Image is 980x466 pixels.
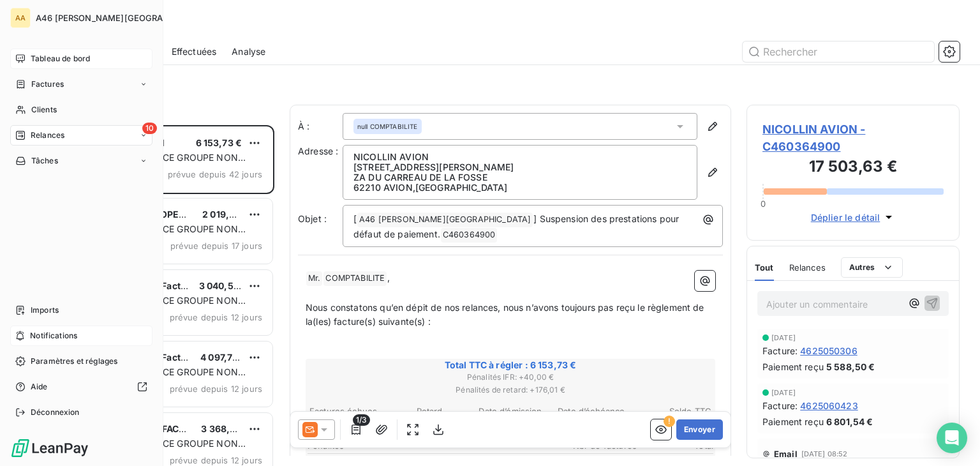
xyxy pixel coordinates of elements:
[31,356,117,367] span: Paramètres et réglages
[323,271,387,286] span: COMPTABILITE
[91,366,246,390] span: PLAN DE RELANCE GROUPE NON AUTOMATIQUE
[306,302,707,327] span: Nous constatons qu’en dépit de nos relances, nous n’avons toujours pas reçu le règlement de la(le...
[142,123,157,134] span: 10
[762,121,944,155] span: NICOLLIN AVION - C460364900
[91,295,246,319] span: PLAN DE RELANCE GROUPE NON AUTOMATIQUE
[743,41,934,62] input: Rechercher
[755,262,774,273] span: Tout
[807,210,900,225] button: Déplier le détail
[353,213,357,224] span: [
[762,344,798,357] span: Facture :
[762,415,824,428] span: Paiement reçu
[676,419,723,440] button: Envoyer
[170,312,262,322] span: prévue depuis 12 jours
[841,257,903,278] button: Autres
[353,414,370,426] span: 1/3
[353,152,687,162] p: NICOLLIN AVION
[937,423,967,453] div: Open Intercom Messenger
[306,271,322,286] span: Mr.
[308,359,713,372] span: Total TTC à régler : 6 153,73 €
[353,183,687,193] p: 62210 AVION , [GEOGRAPHIC_DATA]
[632,405,712,418] th: Solde TTC
[31,79,64,90] span: Factures
[308,372,713,383] span: Pénalités IFR : + 40,00 €
[298,120,343,133] label: À :
[471,405,551,418] th: Date d’émission
[771,389,796,396] span: [DATE]
[201,423,250,434] span: 3 368,55 €
[308,384,713,396] span: Pénalités de retard : + 176,01 €
[762,399,798,412] span: Facture :
[31,130,64,141] span: Relances
[800,344,857,357] span: 4625050306
[31,381,48,393] span: Aide
[91,152,246,176] span: PLAN DE RELANCE GROUPE NON AUTOMATIQUE
[298,213,327,224] span: Objet :
[774,449,798,459] span: Email
[10,438,89,458] img: Logo LeanPay
[762,155,944,181] h3: 17 503,63 €
[36,13,212,23] span: A46 [PERSON_NAME][GEOGRAPHIC_DATA]
[168,169,262,179] span: prévue depuis 42 jours
[172,45,217,58] span: Effectuées
[31,53,90,64] span: Tableau de bord
[196,137,242,148] span: 6 153,73 €
[202,209,249,220] span: 2 019,38 €
[200,352,247,363] span: 4 097,70 €
[31,304,59,316] span: Imports
[357,213,533,227] span: A46 [PERSON_NAME][GEOGRAPHIC_DATA]
[91,223,246,247] span: PLAN DE RELANCE GROUPE NON AUTOMATIQUE
[10,377,152,397] a: Aide
[390,405,470,418] th: Retard
[309,405,389,418] th: Factures échues
[771,334,796,342] span: [DATE]
[826,415,873,428] span: 6 801,54 €
[10,8,31,28] div: AA
[357,122,418,131] span: null COMPTABILITE
[387,272,390,283] span: ,
[31,104,57,116] span: Clients
[353,213,681,239] span: ] Suspension des prestations pour défaut de paiement.
[91,438,246,462] span: PLAN DE RELANCE GROUPE NON AUTOMATIQUE
[170,241,262,251] span: prévue depuis 17 jours
[170,384,262,394] span: prévue depuis 12 jours
[31,407,80,418] span: Déconnexion
[800,399,858,412] span: 4625060423
[30,330,77,342] span: Notifications
[826,360,875,373] span: 5 588,50 €
[170,455,262,465] span: prévue depuis 12 jours
[789,262,826,273] span: Relances
[762,360,824,373] span: Paiement reçu
[801,450,848,458] span: [DATE] 08:52
[31,155,58,167] span: Tâches
[353,172,687,183] p: ZA DU CARREAU DE LA FOSSE
[232,45,265,58] span: Analyse
[551,405,631,418] th: Date d’échéance
[298,146,338,156] span: Adresse :
[811,211,880,224] span: Déplier le détail
[353,162,687,172] p: [STREET_ADDRESS][PERSON_NAME]
[441,228,498,243] span: C460364900
[61,125,274,466] div: grid
[199,280,248,291] span: 3 040,54 €
[761,199,766,209] span: 0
